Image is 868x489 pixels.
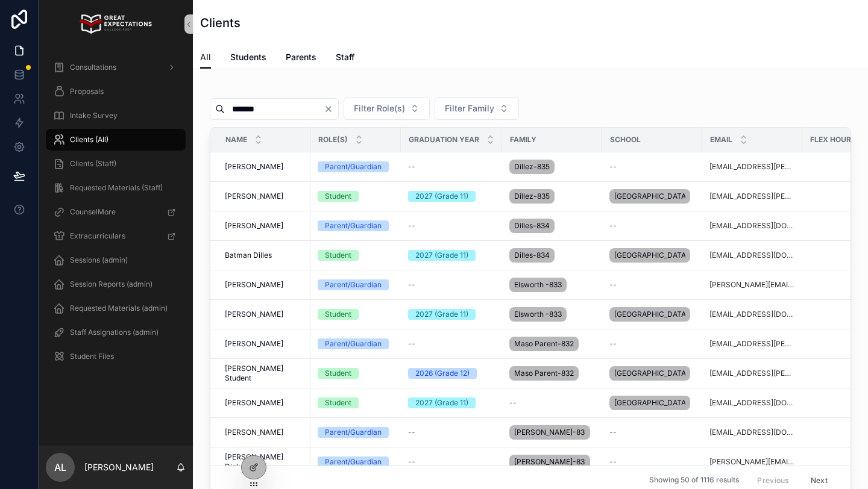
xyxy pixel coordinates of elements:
[225,280,303,290] a: [PERSON_NAME]
[614,398,685,408] span: [GEOGRAPHIC_DATA]
[325,250,351,261] div: Student
[609,457,695,467] a: --
[514,310,562,319] span: Elsworth -833
[609,221,617,231] span: --
[610,135,641,145] span: School
[509,398,517,408] span: --
[514,369,574,378] span: Maso Parent-832
[408,397,495,408] a: 2027 (Grade 11)
[415,397,468,408] div: 2027 (Grade 11)
[70,87,104,96] span: Proposals
[415,368,470,379] div: 2026 (Grade 12)
[415,250,468,261] div: 2027 (Grade 11)
[225,310,303,319] a: [PERSON_NAME]
[318,368,394,379] a: Student
[318,135,348,145] span: Role(s)
[200,46,211,69] a: All
[609,457,617,467] span: --
[408,280,415,290] span: --
[70,279,153,289] span: Session Reports (admin)
[510,135,536,145] span: Family
[614,310,685,319] span: [GEOGRAPHIC_DATA]
[408,339,495,349] a: --
[318,309,394,320] a: Student
[609,339,617,349] span: --
[324,104,338,114] button: Clear
[286,46,316,70] a: Parents
[46,322,186,343] a: Staff Assignations (admin)
[225,339,283,349] span: [PERSON_NAME]
[318,220,394,231] a: Parent/Guardian
[609,305,695,324] a: [GEOGRAPHIC_DATA]
[46,297,186,319] a: Requested Materials (admin)
[225,135,247,145] span: Name
[709,310,795,319] a: [EMAIL_ADDRESS][DOMAIN_NAME]
[325,427,382,438] div: Parent/Guardian
[84,461,154,473] p: [PERSON_NAME]
[509,398,595,408] a: --
[614,369,685,378] span: [GEOGRAPHIC_DATA]
[46,105,186,126] a: Intake Survey
[325,191,351,202] div: Student
[354,102,405,114] span: Filter Role(s)
[408,428,495,437] a: --
[408,162,415,172] span: --
[609,339,695,349] a: --
[709,221,795,231] a: [EMAIL_ADDRESS][DOMAIN_NAME]
[509,364,595,383] a: Maso Parent-832
[408,309,495,320] a: 2027 (Grade 11)
[344,97,430,120] button: Select Button
[709,162,795,172] a: [EMAIL_ADDRESS][PERSON_NAME][DOMAIN_NAME]
[46,153,186,175] a: Clients (Staff)
[318,279,394,290] a: Parent/Guardian
[614,251,685,260] span: [GEOGRAPHIC_DATA]
[230,51,266,63] span: Students
[225,428,283,437] span: [PERSON_NAME]
[225,364,303,383] a: [PERSON_NAME] Student
[46,201,186,223] a: CounselMore
[514,339,574,349] span: Maso Parent-832
[709,280,795,290] a: [PERSON_NAME][EMAIL_ADDRESS][PERSON_NAME][DOMAIN_NAME]
[709,428,795,437] a: [EMAIL_ADDRESS][DOMAIN_NAME]
[46,81,186,102] a: Proposals
[318,456,394,467] a: Parent/Guardian
[225,221,303,231] a: [PERSON_NAME]
[225,192,303,201] a: [PERSON_NAME]
[609,246,695,265] a: [GEOGRAPHIC_DATA]
[709,192,795,201] a: [EMAIL_ADDRESS][PERSON_NAME][DOMAIN_NAME]
[225,162,303,172] a: [PERSON_NAME]
[514,192,550,201] span: Dillez-835
[649,476,739,485] span: Showing 50 of 1116 results
[514,221,550,231] span: Dilles-834
[225,251,272,260] span: Batman Dilles
[514,162,550,172] span: Dillez-835
[46,273,186,295] a: Session Reports (admin)
[514,280,562,290] span: Elsworth -833
[408,221,495,231] a: --
[225,452,303,472] a: [PERSON_NAME] Dicks
[509,334,595,354] a: Maso Parent-832
[408,250,495,261] a: 2027 (Grade 11)
[609,280,617,290] span: --
[614,192,685,201] span: [GEOGRAPHIC_DATA]
[408,339,415,349] span: --
[408,221,415,231] span: --
[609,162,695,172] a: --
[709,339,795,349] a: [EMAIL_ADDRESS][PERSON_NAME][DOMAIN_NAME]
[200,14,241,31] h1: Clients
[709,251,795,260] a: [EMAIL_ADDRESS][DOMAIN_NAME]
[609,187,695,206] a: [GEOGRAPHIC_DATA]
[225,162,283,172] span: [PERSON_NAME]
[325,161,382,172] div: Parent/Guardian
[609,364,695,383] a: [GEOGRAPHIC_DATA]
[415,309,468,320] div: 2027 (Grade 11)
[415,191,468,202] div: 2027 (Grade 11)
[509,246,595,265] a: Dilles-834
[70,304,168,313] span: Requested Materials (admin)
[70,183,163,193] span: Requested Materials (Staff)
[509,423,595,442] a: [PERSON_NAME]-831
